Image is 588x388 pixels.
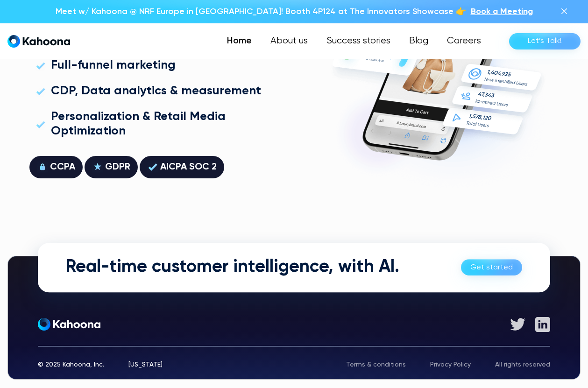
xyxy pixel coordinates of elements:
div: GDPR [105,160,130,175]
div: CCPA [50,160,75,175]
div: AICPA SOC 2 [160,160,217,175]
p: Meet w/ Kahoona @ NRF Europe in [GEOGRAPHIC_DATA]! Booth 4P124 at The Innovators Showcase 👉 [56,6,466,18]
div: [US_STATE] [128,361,163,368]
a: Success stories [317,32,400,50]
a: home [7,35,70,48]
a: Terms & conditions [346,361,406,368]
a: Book a Meeting [471,6,533,18]
a: About us [261,32,317,50]
div: Let’s Talk! [528,34,562,49]
h2: Real-time customer intelligence, with AI. [66,257,399,278]
div: © 2025 Kahoona, Inc. [38,361,104,368]
a: Get started [461,260,522,276]
a: Privacy Policy [430,361,471,368]
div: Personalization & Retail Media Optimization [51,110,276,139]
a: Blog [400,32,438,50]
a: Careers [438,32,490,50]
a: Home [218,32,261,50]
div: Full-funnel marketing [51,58,176,73]
a: Let’s Talk! [509,33,581,49]
span: Book a Meeting [471,7,533,16]
div: All rights reserved [495,361,550,368]
div: CDP, Data analytics & measurement [51,84,261,99]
